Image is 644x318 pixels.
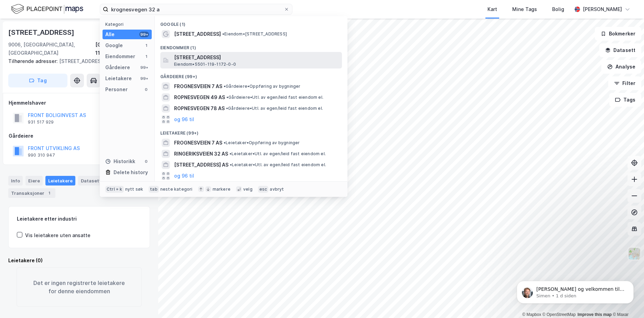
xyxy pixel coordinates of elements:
div: markere [213,187,230,192]
span: [STREET_ADDRESS] AS [174,161,228,169]
button: Tags [609,93,641,107]
div: Transaksjoner [8,188,55,198]
span: Gårdeiere • Utl. av egen/leid fast eiendom el. [226,106,323,111]
div: 1 [143,43,149,48]
span: Leietaker • Utl. av egen/leid fast eiendom el. [230,162,326,168]
div: Bolig [552,5,564,13]
div: Ctrl + k [105,186,124,193]
div: Leietakere [45,176,75,185]
div: 99+ [139,65,149,70]
input: Søk på adresse, matrikkel, gårdeiere, leietakere eller personer [108,4,284,14]
span: • [226,106,228,111]
span: • [229,151,232,156]
button: Bokmerker [595,27,641,41]
span: • [230,162,232,167]
button: Tag [8,74,67,87]
div: Hjemmelshaver [9,99,150,107]
a: Improve this map [578,312,612,317]
button: Filter [608,76,641,90]
span: Eiendom • 5501-119-1172-0-0 [174,62,236,67]
div: Kategori [105,22,152,27]
span: Gårdeiere • Utl. av egen/leid fast eiendom el. [226,95,323,100]
span: Leietaker • Utl. av egen/leid fast eiendom el. [229,151,326,157]
span: • [222,31,224,36]
iframe: Intercom notifications melding [506,266,644,315]
div: Leietakere (0) [8,256,150,265]
div: 0 [143,159,149,164]
div: tab [149,186,159,193]
span: Leietaker • Oppføring av bygninger [224,140,300,146]
span: • [226,95,228,100]
div: Delete history [114,168,148,177]
div: 1 [46,190,53,197]
div: Gårdeiere [9,132,150,140]
span: [STREET_ADDRESS] [174,30,221,38]
a: Mapbox [522,312,541,317]
span: Gårdeiere • Oppføring av bygninger [224,84,301,89]
img: Z [628,247,641,260]
div: avbryt [270,187,284,192]
div: Gårdeiere (99+) [155,68,347,81]
span: RINGERIKSVEIEN 32 AS [174,150,228,158]
div: [GEOGRAPHIC_DATA], 119/1172 [95,41,150,57]
div: 931 517 929 [28,119,54,125]
div: velg [243,187,253,192]
div: Personer [105,85,128,94]
div: 0 [143,87,149,92]
span: [STREET_ADDRESS] [174,53,339,62]
span: FROGNESVEIEN 7 AS [174,139,222,147]
div: Eiendommer (1) [155,40,347,52]
div: Kart [487,5,497,13]
div: Eiendommer [105,52,135,61]
div: Det er ingen registrerte leietakere for denne eiendommen [17,267,142,307]
div: Alle [105,30,115,39]
button: Datasett [599,43,641,57]
div: Mine Tags [512,5,537,13]
div: Gårdeiere [105,63,130,72]
span: ROPNESVEGEN 49 AS [174,93,225,102]
span: • [224,84,226,89]
div: Leietakere (99+) [155,125,347,137]
img: logo.f888ab2527a4732fd821a326f86c7f29.svg [11,3,83,15]
div: esc [258,186,269,193]
div: Google (1) [155,16,347,29]
span: FROGNESVEIEN 7 AS [174,82,222,91]
a: OpenStreetMap [543,312,576,317]
button: Analyse [601,60,641,74]
div: 1 [143,54,149,59]
div: Leietakere [105,74,132,83]
div: Vis leietakere uten ansatte [25,231,90,240]
span: Tilhørende adresser: [8,58,59,64]
div: Leietakere etter industri [17,215,141,223]
button: og 96 til [174,172,194,180]
div: [STREET_ADDRESS] [8,27,76,38]
button: og 96 til [174,115,194,124]
span: Eiendom • [STREET_ADDRESS] [222,31,287,37]
div: Datasett [78,176,104,185]
div: [PERSON_NAME] [583,5,622,13]
div: 990 310 947 [28,152,55,158]
div: 99+ [139,76,149,81]
div: [STREET_ADDRESS] [8,57,144,65]
div: nytt søk [125,187,143,192]
div: 9006, [GEOGRAPHIC_DATA], [GEOGRAPHIC_DATA] [8,41,95,57]
div: Info [8,176,23,185]
div: Google [105,41,123,50]
div: Historikk [105,157,135,166]
div: neste kategori [160,187,193,192]
span: ROPNESVEGEN 78 AS [174,104,225,113]
div: Eiere [25,176,43,185]
span: • [224,140,226,145]
div: 99+ [139,32,149,37]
